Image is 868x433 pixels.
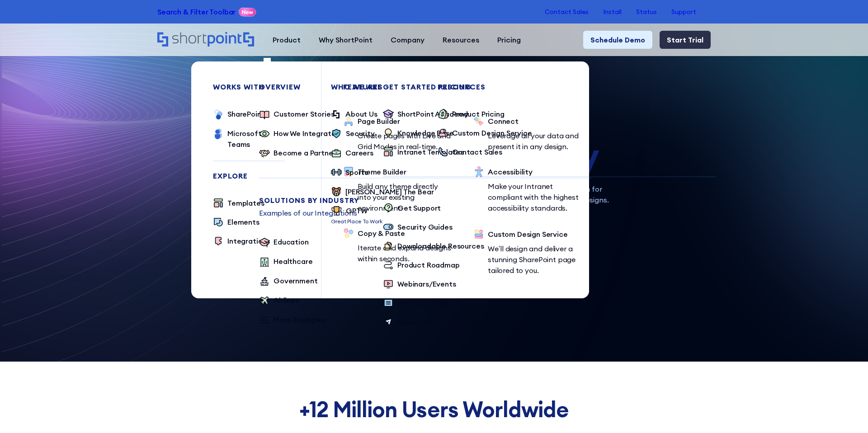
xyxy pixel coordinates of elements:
[383,316,481,328] a: Submit Feature Request
[310,31,382,49] a: Why ShortPoint
[383,108,468,120] a: ShortPoint Academy
[383,202,441,214] a: Get Support
[157,6,236,17] a: Search & Filter Toolbar
[259,128,335,140] a: How We Integrate
[274,295,299,306] div: Airlines
[274,275,317,286] div: Government
[259,314,325,326] a: More Examples
[603,8,622,15] a: Install
[346,128,375,139] div: Security
[345,167,368,178] div: Sports
[319,34,373,45] div: Why ShortPoint
[227,108,264,119] div: SharePoint
[383,278,456,290] a: Webinars/Events
[331,167,368,179] a: Sports
[397,259,460,270] div: Product Roadmap
[488,31,530,49] a: Pricing
[345,186,434,197] div: [PERSON_NAME] The Bear
[331,205,382,217] a: GPTW
[452,127,532,138] div: Custom Design Service
[397,146,464,157] div: Intranet Templates
[438,108,505,120] a: Product Pricing
[259,275,317,287] a: Government
[227,216,259,227] div: Elements
[331,147,373,160] a: Careers
[259,207,592,218] p: Examples of our Integrations
[397,297,451,308] div: ShortPoint Blog
[391,34,425,45] div: Company
[259,295,299,307] a: Airlines
[331,83,664,90] div: Who we are
[274,147,335,158] div: Become a Partner
[434,31,488,49] a: Resources
[213,108,264,121] a: SharePoint
[383,221,453,233] a: Security Guides
[273,34,301,45] div: Product
[213,216,259,228] a: Elements
[397,278,456,289] div: Webinars/Events
[157,101,711,173] h1: SharePoint Design has never been
[397,202,441,213] div: Get Support
[274,256,312,267] div: Healthcare
[227,235,270,246] div: Integrations
[259,108,334,121] a: Customer Stories
[438,146,502,158] a: Contact Sales
[213,198,264,209] a: Templates
[145,398,723,422] h2: +12 Million Users Worldwide
[274,314,325,325] div: More Examples
[452,146,502,157] div: Contact Sales
[438,83,770,90] div: pricing
[443,34,479,45] div: Resources
[660,31,711,49] a: Start Trial
[213,83,285,90] div: works with
[383,127,454,139] a: Knowledge Base
[545,8,589,15] a: Contact Sales
[383,146,464,158] a: Intranet Templates
[397,127,454,138] div: Knowledge Base
[157,32,255,47] a: Home
[227,198,264,208] div: Templates
[383,240,484,252] a: Downloadable Resources
[213,235,270,247] a: Integrations
[331,217,382,226] p: Great Place To Work
[671,8,696,15] a: Support
[345,147,373,158] div: Careers
[331,128,375,140] a: Security
[583,31,652,49] a: Schedule Demo
[274,128,335,139] div: How We Integrate
[331,108,377,121] a: About Us
[397,240,484,251] div: Downloadable Resources
[383,259,460,271] a: Product Roadmap
[346,205,367,216] div: GPTW
[636,8,657,15] a: Status
[213,128,285,150] a: Microsoft Teams
[397,316,481,327] div: Submit Feature Request
[497,34,521,45] div: Pricing
[274,236,309,247] div: Education
[397,221,453,232] div: Security Guides
[383,297,451,309] a: ShortPoint Blog
[259,147,335,160] a: Become a Partner
[397,108,468,119] div: ShortPoint Academy
[259,236,309,249] a: Education
[259,197,592,204] div: Solutions by Industry
[259,83,592,90] div: Overview
[227,128,285,150] div: Microsoft Teams
[259,256,312,268] a: Healthcare
[274,108,334,119] div: Customer Stories
[331,186,434,198] a: [PERSON_NAME] The Bear
[213,172,285,179] div: Explore
[452,108,505,119] div: Product Pricing
[382,31,434,49] a: Company
[345,108,377,119] div: About Us
[383,83,716,90] div: Get Started Resources
[264,31,310,49] a: Product
[438,127,532,139] a: Custom Design Service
